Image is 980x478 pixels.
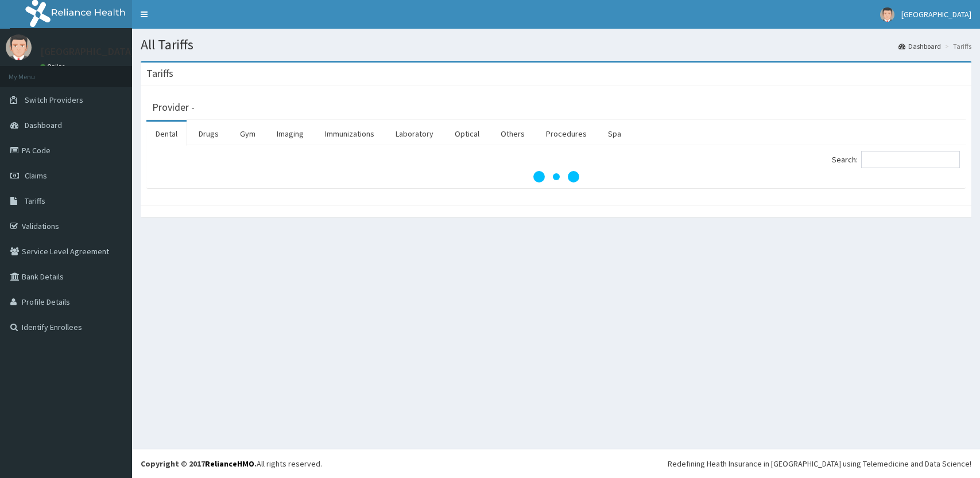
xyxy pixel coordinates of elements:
[316,122,384,146] a: Immunizations
[152,102,195,112] h3: Provider -
[146,122,187,146] a: Dental
[898,41,941,51] a: Dashboard
[942,41,971,51] li: Tariffs
[446,122,489,146] a: Optical
[880,7,894,22] img: User Image
[668,458,971,469] div: Redefining Heath Insurance in [GEOGRAPHIC_DATA] using Telemedicine and Data Science!
[40,63,68,71] a: Online
[861,151,960,168] input: Search:
[141,458,257,469] strong: Copyright © 2017 .
[205,458,254,469] a: RelianceHMO
[6,34,32,60] img: User Image
[141,37,971,52] h1: All Tariffs
[40,46,135,57] p: [GEOGRAPHIC_DATA]
[491,122,534,146] a: Others
[537,122,596,146] a: Procedures
[599,122,630,146] a: Spa
[146,68,173,79] h3: Tariffs
[25,196,45,206] span: Tariffs
[268,122,313,146] a: Imaging
[533,154,579,200] svg: audio-loading
[901,9,971,20] span: [GEOGRAPHIC_DATA]
[231,122,265,146] a: Gym
[832,151,960,168] label: Search:
[25,170,47,181] span: Claims
[25,120,62,130] span: Dashboard
[189,122,228,146] a: Drugs
[386,122,443,146] a: Laboratory
[25,95,83,105] span: Switch Providers
[132,449,980,478] footer: All rights reserved.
